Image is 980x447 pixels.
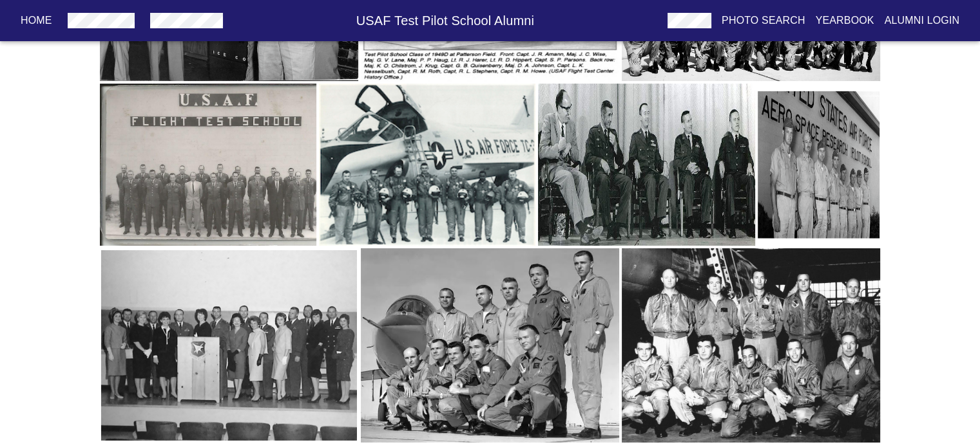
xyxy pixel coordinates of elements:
[810,9,879,32] button: Yearbook
[361,248,619,442] img: ARPS Class III graduates (L-R) Front row: Ed Givens, Tommie Benefield, Charlie Bassett, Greg Neub...
[319,84,535,246] img: Class 1960B - Left-to-right: CPT John A. Johnston, CPT Paul R. Curry, CPT Lavern R. Riesterer, CW...
[879,9,965,32] button: Alumni Login
[722,13,805,28] p: Photo Search
[622,248,880,442] img: ARPS Class IV
[758,84,880,246] img: ARPS Class II, L to R: Al Crews, Ted Birdwell (USN), Charlie Bock, Ted Twinting, Don Sorlie, Bob ...
[228,10,662,31] h6: USAF Test Pilot School Alumni
[21,13,52,28] p: Home
[538,84,754,246] img: ARPS Class I, L to R: William Schweikhard, Tom McElmurry, Jim McDivitt, Buck Buchanan and Frank B...
[15,9,57,32] button: Home
[885,13,960,28] p: Alumni Login
[716,9,811,32] button: Photo Search
[100,84,316,246] img: Class 1959B - Photo courtesy of David Evenson, son of Mervin Evinson. See http://sonofatestpilot....
[815,13,874,28] p: Yearbook
[100,248,358,442] img: ARPS Class II Graduation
